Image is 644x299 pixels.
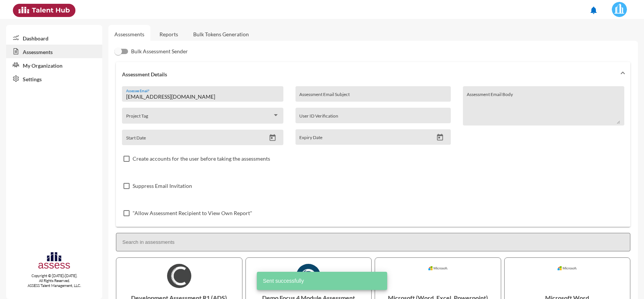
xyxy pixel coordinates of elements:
[133,154,270,163] span: Create accounts for the user before taking the assessments
[589,6,598,15] mat-icon: notifications
[116,62,630,86] mat-expansion-panel-header: Assessment Details
[6,273,102,288] p: Copyright © [DATE]-[DATE]. All Rights Reserved. ASSESS Talent Management, LLC.
[266,134,279,142] button: Open calendar
[126,94,280,100] input: Assessee Email
[6,45,102,58] a: Assessments
[6,31,102,45] a: Dashboard
[6,72,102,85] a: Settings
[116,233,630,251] input: Search in assessments
[114,31,144,37] a: Assessments
[131,47,188,56] span: Bulk Assessment Sender
[263,277,304,285] span: Sent successfully
[116,86,630,227] div: Assessment Details
[433,133,447,141] button: Open calendar
[122,71,615,77] mat-panel-title: Assessment Details
[187,25,255,43] a: Bulk Tokens Generation
[38,251,71,272] img: assesscompany-logo.png
[133,181,192,191] span: Suppress Email Invitation
[6,58,102,72] a: My Organization
[153,25,184,43] a: Reports
[133,209,252,218] span: "Allow Assessment Recipient to View Own Report"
